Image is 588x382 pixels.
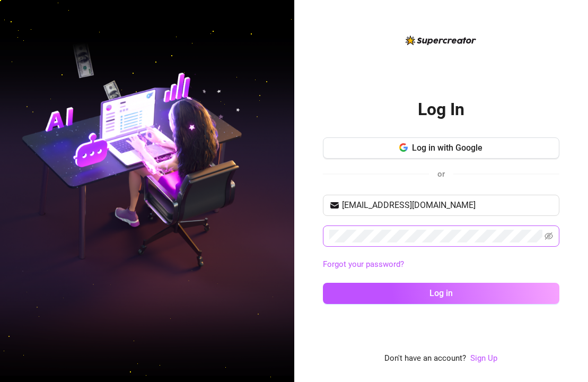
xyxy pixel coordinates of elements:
input: Your email [342,199,553,212]
h2: Log In [418,99,464,120]
span: or [437,169,445,179]
button: Log in [323,283,559,304]
button: Log in with Google [323,137,559,159]
img: logo-BBDzfeDw.svg [406,36,476,45]
a: Forgot your password? [323,258,559,271]
a: Forgot your password? [323,259,404,269]
a: Sign Up [470,352,497,365]
span: eye-invisible [545,232,553,240]
span: Log in [429,288,453,298]
span: Don't have an account? [384,352,466,365]
span: Log in with Google [412,143,482,153]
a: Sign Up [470,353,497,363]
